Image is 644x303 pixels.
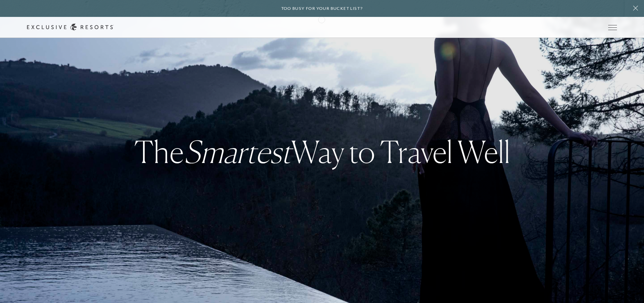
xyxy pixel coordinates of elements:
[134,135,510,168] h3: The
[608,25,617,30] button: Open navigation
[184,133,291,170] em: Smartest
[281,5,363,12] h6: Too busy for your bucket list?
[184,133,510,170] strong: Way to Travel Well
[613,272,644,303] iframe: Qualified Messenger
